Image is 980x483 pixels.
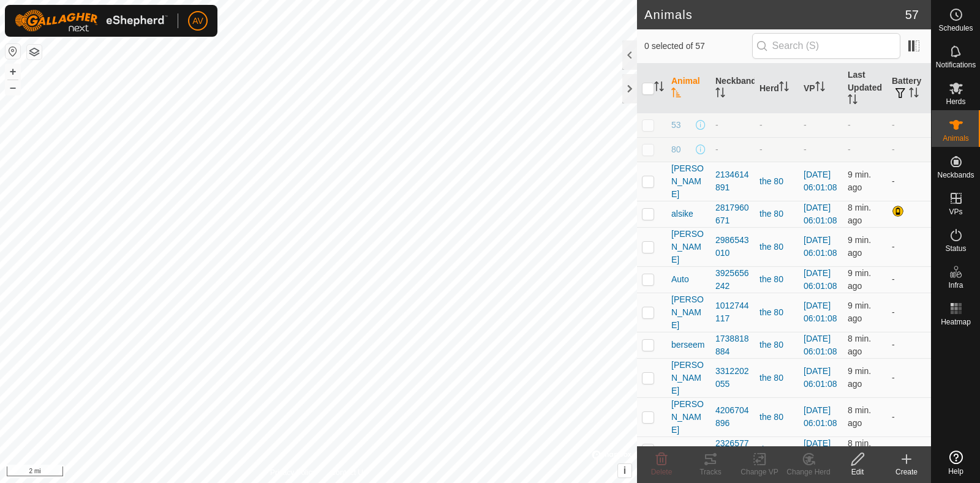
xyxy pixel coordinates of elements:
th: Neckband [710,64,755,113]
span: 57 [905,6,919,24]
input: Search (S) [752,33,900,59]
div: the 80 [759,273,794,286]
td: - [887,293,931,332]
p-sorticon: Activate to sort [671,89,681,99]
span: 53 [671,119,681,132]
td: - [887,332,931,358]
span: alsike [671,208,693,220]
a: Help [932,446,980,480]
app-display-virtual-paddock-transition: - [804,144,807,154]
div: - [759,143,794,156]
span: [PERSON_NAME] [671,293,706,332]
button: i [618,464,631,477]
div: Change VP [735,466,784,477]
a: [DATE] 06:01:08 [804,235,837,258]
a: [DATE] 06:01:08 [804,301,837,323]
app-display-virtual-paddock-transition: - [804,120,807,130]
div: the 80 [759,306,794,319]
td: - [887,358,931,397]
a: [DATE] 06:01:08 [804,268,837,291]
th: Battery [887,64,931,113]
a: [DATE] 06:01:08 [804,203,837,225]
span: - [848,120,851,130]
span: Sep 20, 2025, 9:08 AM [848,438,871,461]
span: [PERSON_NAME] [671,398,706,436]
div: 3312202055 [715,365,750,391]
span: Notifications [936,61,976,69]
td: - [887,266,931,293]
h2: Animals [644,7,905,22]
span: - [848,144,851,154]
span: [PERSON_NAME] [671,359,706,397]
span: [PERSON_NAME] [671,162,706,201]
span: Boo [671,443,687,456]
div: 1738818884 [715,332,750,358]
span: [PERSON_NAME] [671,228,706,266]
a: Privacy Policy [270,467,316,478]
div: the 80 [759,339,794,351]
a: [DATE] 06:01:08 [804,405,837,428]
span: Sep 20, 2025, 9:08 AM [848,334,871,356]
div: - [759,119,794,132]
p-sorticon: Activate to sort [848,96,858,106]
div: - [715,143,750,156]
span: Heatmap [941,318,971,326]
p-sorticon: Activate to sort [909,89,919,99]
div: 2986543010 [715,234,750,260]
span: Sep 20, 2025, 9:08 AM [848,235,871,258]
span: Status [945,245,966,252]
div: 2326577553 [715,437,750,463]
a: [DATE] 06:01:08 [804,334,837,356]
p-sorticon: Activate to sort [715,89,725,99]
span: 80 [671,143,681,156]
td: - [887,113,931,137]
div: the 80 [759,175,794,188]
div: Tracks [686,466,735,477]
span: 0 selected of 57 [644,40,752,53]
span: i [624,465,626,476]
span: Sep 20, 2025, 9:07 AM [848,301,871,323]
div: the 80 [759,208,794,220]
div: the 80 [759,372,794,384]
span: Delete [651,468,673,476]
td: - [887,137,931,162]
a: [DATE] 06:01:08 [804,366,837,389]
div: 4206704896 [715,404,750,430]
div: 3925656242 [715,267,750,293]
a: [DATE] 06:01:08 [804,170,837,192]
td: - [887,397,931,436]
th: Animal [666,64,710,113]
button: – [6,80,20,95]
span: Neckbands [937,171,974,179]
div: Create [882,466,931,477]
p-sorticon: Activate to sort [654,83,664,93]
div: Change Herd [784,466,833,477]
button: Map Layers [27,45,42,59]
span: AV [192,15,203,28]
span: Sep 20, 2025, 9:08 AM [848,268,871,291]
a: [DATE] 06:01:08 [804,438,837,461]
th: VP [799,64,843,113]
span: Help [948,468,963,475]
button: + [6,64,20,79]
div: Edit [833,466,882,477]
td: - [887,162,931,201]
div: 2134614891 [715,168,750,194]
span: Infra [948,282,963,289]
span: Sep 20, 2025, 9:08 AM [848,405,871,428]
div: the 80 [759,241,794,253]
span: berseem [671,339,704,351]
div: the 80 [759,443,794,456]
span: Herds [946,98,965,105]
div: 2817960671 [715,201,750,227]
div: - [715,119,750,132]
a: Contact Us [331,467,367,478]
span: Sep 20, 2025, 9:08 AM [848,203,871,225]
th: Last Updated [843,64,887,113]
span: Animals [943,135,969,142]
img: Gallagher Logo [15,10,168,32]
span: Schedules [938,24,973,32]
span: Auto [671,273,689,286]
span: Sep 20, 2025, 9:07 AM [848,170,871,192]
button: Reset Map [6,44,20,59]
